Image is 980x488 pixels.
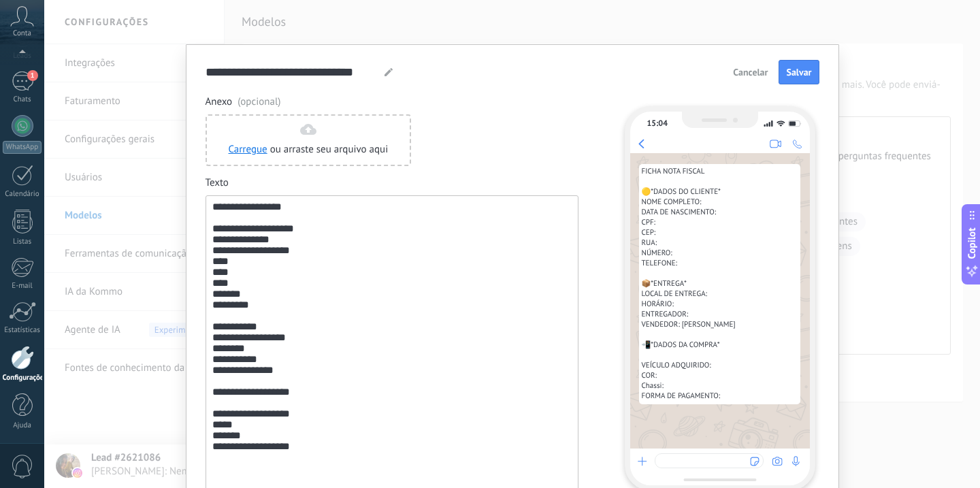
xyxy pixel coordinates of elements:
[270,143,389,157] span: ou arraste seu arquivo aqui
[229,143,267,156] a: Carregue
[3,421,42,430] div: Ajuda
[3,374,42,383] div: Configurações
[3,190,42,199] div: Calendário
[727,62,774,82] button: Cancelar
[965,227,979,259] span: Copilot
[733,67,768,77] span: Cancelar
[238,95,280,109] span: (opcional)
[13,29,31,38] span: Conta
[786,67,811,77] span: Salvar
[27,70,38,81] span: 1
[206,95,578,109] span: Anexo
[3,326,42,335] div: Estatísticas
[642,167,798,402] span: FICHA NOTA FISCAL 🟡*DADOS DO CLIENTE* NOME COMPLETO: DATA DE NASCIMENTO: CPF: CEP: RUA: NÚMERO: T...
[647,118,668,129] div: 15:04
[3,238,42,246] div: Listas
[3,141,42,154] div: WhatsApp
[206,176,578,190] span: Texto
[3,95,42,104] div: Chats
[3,282,42,291] div: E-mail
[779,60,819,84] button: Salvar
